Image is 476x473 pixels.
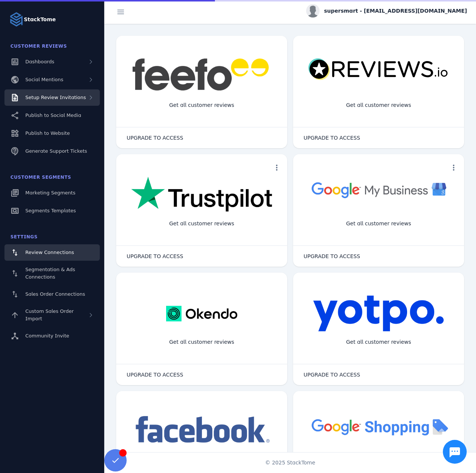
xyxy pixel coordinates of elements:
[324,7,467,15] span: supersmart - [EMAIL_ADDRESS][DOMAIN_NAME]
[9,12,24,27] img: Logo image
[340,214,417,234] div: Get all customer reviews
[446,160,461,175] button: more
[4,286,100,302] a: Sales Order Connections
[265,459,315,467] span: © 2025 StackTome
[340,95,417,115] div: Get all customer reviews
[25,112,81,118] span: Publish to Social Media
[308,177,449,203] img: googlebusiness.png
[304,135,360,140] span: UPGRADE TO ACCESS
[4,203,100,219] a: Segments Templates
[269,160,284,175] button: more
[306,4,320,18] img: profile.jpg
[119,249,191,264] button: UPGRADE TO ACCESS
[4,244,100,261] a: Review Connections
[25,208,76,213] span: Segments Templates
[127,135,183,140] span: UPGRADE TO ACCESS
[127,254,183,259] span: UPGRADE TO ACCESS
[4,262,100,285] a: Segmentation & Ads Connections
[25,77,63,82] span: Social Mentions
[4,185,100,201] a: Marketing Segments
[127,372,183,377] span: UPGRADE TO ACCESS
[25,308,74,321] span: Custom Sales Order Import
[25,291,85,297] span: Sales Order Connections
[4,125,100,142] a: Publish to Website
[119,130,191,145] button: UPGRADE TO ACCESS
[4,107,100,124] a: Publish to Social Media
[163,95,240,115] div: Get all customer reviews
[308,413,449,440] img: googleshopping.png
[119,367,191,382] button: UPGRADE TO ACCESS
[25,148,87,154] span: Generate Support Tickets
[163,214,240,234] div: Get all customer reviews
[24,16,56,23] strong: StackTome
[4,143,100,159] a: Generate Support Tickets
[25,95,86,100] span: Setup Review Invitations
[304,372,360,377] span: UPGRADE TO ACCESS
[10,44,67,49] span: Customer Reviews
[306,4,467,18] button: supersmart - [EMAIL_ADDRESS][DOMAIN_NAME]
[25,59,54,64] span: Dashboards
[25,190,75,196] span: Marketing Segments
[131,413,272,447] img: facebook.png
[25,130,70,136] span: Publish to Website
[296,130,368,145] button: UPGRADE TO ACCESS
[10,175,71,180] span: Customer Segments
[4,328,100,344] a: Community Invite
[296,367,368,382] button: UPGRADE TO ACCESS
[25,250,74,255] span: Review Connections
[131,177,272,213] img: trustpilot.png
[166,295,237,332] img: okendo.webp
[334,451,422,470] div: Import Products from Google
[25,267,75,280] span: Segmentation & Ads Connections
[313,295,444,332] img: yotpo.png
[296,249,368,264] button: UPGRADE TO ACCESS
[163,332,240,352] div: Get all customer reviews
[131,58,272,91] img: feefo.png
[304,254,360,259] span: UPGRADE TO ACCESS
[340,332,417,352] div: Get all customer reviews
[10,234,38,239] span: Settings
[308,58,449,81] img: reviewsio.svg
[25,333,69,339] span: Community Invite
